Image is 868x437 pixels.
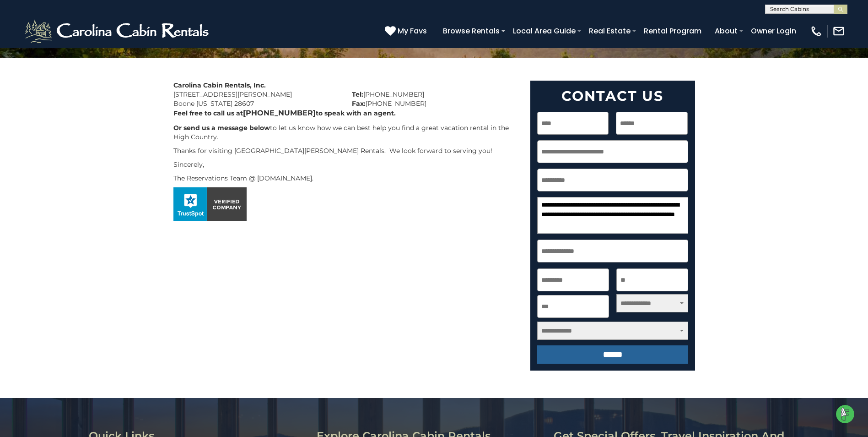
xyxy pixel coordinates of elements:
[167,81,345,108] div: [STREET_ADDRESS][PERSON_NAME] Boone [US_STATE] 28607
[173,109,243,117] b: Feel free to call us at
[537,87,688,104] h2: Contact Us
[508,23,580,39] a: Local Area Guide
[832,25,845,38] img: mail-regular-white.png
[173,124,270,132] b: Or send us a message below
[398,25,427,37] span: My Favs
[173,160,517,169] p: Sincerely,
[352,99,366,108] strong: Fax:
[243,109,316,117] b: [PHONE_NUMBER]
[710,23,742,39] a: About
[316,109,396,117] b: to speak with an agent.
[746,23,801,39] a: Owner Login
[352,90,363,98] strong: Tel:
[173,81,266,89] strong: Carolina Cabin Rentals, Inc.
[173,187,247,221] img: seal_horizontal.png
[173,146,517,155] p: Thanks for visiting [GEOGRAPHIC_DATA][PERSON_NAME] Rentals. We look forward to serving you!
[345,81,523,108] div: [PHONE_NUMBER] [PHONE_NUMBER]
[438,23,504,39] a: Browse Rentals
[810,25,823,38] img: phone-regular-white.png
[173,174,517,183] p: The Reservations Team @ [DOMAIN_NAME].
[584,23,635,39] a: Real Estate
[385,25,429,37] a: My Favs
[639,23,706,39] a: Rental Program
[23,17,213,45] img: White-1-2.png
[173,123,517,142] p: to let us know how we can best help you find a great vacation rental in the High Country.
